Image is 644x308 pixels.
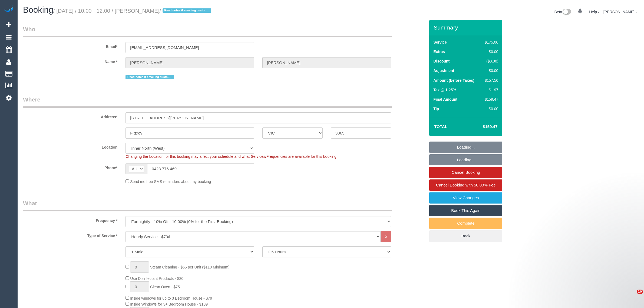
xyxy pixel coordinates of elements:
[429,179,502,191] a: Cancel Booking with 50.00% Fee
[637,290,643,294] span: 10
[262,57,391,68] input: Last Name*
[160,8,213,14] span: /
[433,78,474,83] label: Amount (before Taxes)
[483,40,498,45] div: $175.00
[483,68,498,73] div: $0.00
[19,143,121,150] label: Location
[126,127,254,139] input: Suburb*
[433,40,447,45] label: Service
[429,167,502,178] a: Cancel Booking
[436,183,496,187] span: Cancel Booking with 50.00% Fee
[53,8,213,14] small: / [DATE] / 10:00 - 12:00 / [PERSON_NAME]
[130,179,211,184] span: Send me free SMS reminders about my booking
[130,296,212,300] span: Inside windows for up to 3 Bedroom House - $79
[433,58,450,64] label: Discount
[483,58,498,64] div: ($0.00)
[150,265,229,269] span: Steam Cleaning - $55 per Unit ($110 Minimum)
[126,57,254,68] input: First Name*
[147,163,254,174] input: Phone*
[433,49,445,54] label: Extras
[554,10,571,14] a: Beta
[23,199,392,211] legend: What
[23,25,392,37] legend: Who
[163,8,211,13] span: Read notes if emailing customer
[23,96,392,108] legend: Where
[3,5,14,13] img: Automaid Logo
[434,24,500,31] h3: Summary
[433,87,456,93] label: Tax @ 1.25%
[483,78,498,83] div: $157.50
[19,57,121,64] label: Name *
[483,106,498,112] div: $0.00
[433,68,454,73] label: Adjustment
[434,124,447,129] strong: Total
[589,10,600,14] a: Help
[130,276,183,281] span: Use Disinfectant Products - $20
[126,154,337,159] span: Changing the Location for this booking may affect your schedule and what Services/Frequencies are...
[603,10,637,14] a: [PERSON_NAME]
[483,87,498,93] div: $1.97
[433,106,439,112] label: Tip
[19,231,121,238] label: Type of Service *
[19,112,121,120] label: Address*
[429,230,502,242] a: Back
[126,75,174,79] span: Read notes if emailing customer
[331,127,391,139] input: Post Code*
[19,216,121,223] label: Frequency *
[483,49,498,54] div: $0.00
[429,205,502,216] a: Book This Again
[433,97,457,102] label: Final Amount
[130,302,208,306] span: Inside Windows for 3+ Bedroom House - $139
[19,42,121,49] label: Email*
[150,285,180,289] span: Clean Oven - $75
[23,5,53,15] span: Booking
[562,9,571,16] img: New interface
[467,124,497,129] h4: $159.47
[626,290,639,303] iframe: Intercom live chat
[19,163,121,171] label: Phone*
[126,42,254,53] input: Email*
[483,97,498,102] div: $159.47
[429,192,502,204] a: View Changes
